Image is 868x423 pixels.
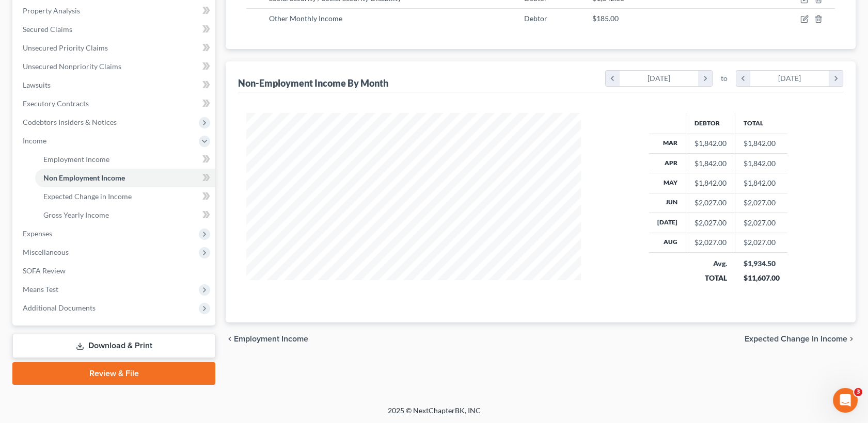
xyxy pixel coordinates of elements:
[14,76,215,94] a: Lawsuits
[23,266,66,275] span: SOFA Review
[23,303,96,312] span: Additional Documents
[592,14,619,23] span: $185.00
[743,258,779,269] div: $1,934.50
[847,335,856,343] i: chevron_right
[695,237,727,248] div: $2,027.00
[606,71,620,86] i: chevron_left
[694,258,727,269] div: Avg.
[23,80,51,89] span: Lawsuits
[23,229,52,238] span: Expenses
[649,173,686,193] th: May
[269,14,342,23] span: Other Monthly Income
[750,71,829,86] div: [DATE]
[698,71,712,86] i: chevron_right
[23,285,58,294] span: Means Test
[23,248,69,256] span: Miscellaneous
[23,136,46,145] span: Income
[23,118,117,126] span: Codebtors Insiders & Notices
[226,335,308,343] button: chevron_left Employment Income
[524,14,547,23] span: Debtor
[35,150,215,169] a: Employment Income
[238,77,388,89] div: Non-Employment Income By Month
[745,335,847,343] span: Expected Change in Income
[745,335,856,343] button: Expected Change in Income chevron_right
[721,73,728,84] span: to
[14,20,215,39] a: Secured Claims
[43,210,109,219] span: Gross Yearly Income
[12,362,215,385] a: Review & File
[14,262,215,280] a: SOFA Review
[735,233,787,252] td: $2,027.00
[14,39,215,57] a: Unsecured Priority Claims
[234,335,308,343] span: Employment Income
[23,43,108,52] span: Unsecured Priority Claims
[649,213,686,233] th: [DATE]
[735,213,787,233] td: $2,027.00
[35,169,215,187] a: Non Employment Income
[694,273,727,283] div: TOTAL
[695,218,727,228] div: $2,027.00
[829,71,843,86] i: chevron_right
[649,193,686,213] th: Jun
[35,206,215,224] a: Gross Yearly Income
[14,94,215,113] a: Executory Contracts
[14,2,215,20] a: Property Analysis
[43,155,109,164] span: Employment Income
[649,233,686,252] th: Aug
[23,99,89,108] span: Executory Contracts
[735,193,787,213] td: $2,027.00
[23,25,72,34] span: Secured Claims
[23,6,80,15] span: Property Analysis
[735,113,787,134] th: Total
[736,71,750,86] i: chevron_left
[695,178,727,188] div: $1,842.00
[833,388,858,413] iframe: Intercom live chat
[695,198,727,208] div: $2,027.00
[695,138,727,149] div: $1,842.00
[735,153,787,173] td: $1,842.00
[35,187,215,206] a: Expected Change in Income
[649,134,686,153] th: Mar
[43,173,125,182] span: Non Employment Income
[226,335,234,343] i: chevron_left
[23,62,121,71] span: Unsecured Nonpriority Claims
[12,334,215,358] a: Download & Print
[14,57,215,76] a: Unsecured Nonpriority Claims
[620,71,699,86] div: [DATE]
[743,273,779,283] div: $11,607.00
[735,134,787,153] td: $1,842.00
[686,113,735,134] th: Debtor
[854,388,862,396] span: 3
[735,173,787,193] td: $1,842.00
[695,158,727,169] div: $1,842.00
[649,153,686,173] th: Apr
[43,192,132,201] span: Expected Change in Income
